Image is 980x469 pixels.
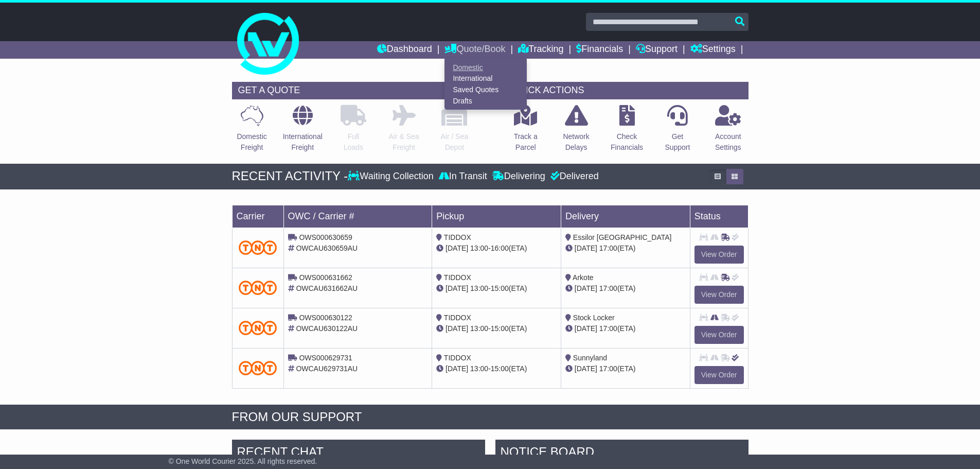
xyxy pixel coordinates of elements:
a: Saved Quotes [445,84,526,96]
span: © One World Courier 2025. All rights reserved. [169,457,317,465]
span: 13:00 [470,284,488,292]
span: [DATE] [446,324,468,333]
div: - (ETA) [436,323,557,334]
a: View Order [694,366,744,384]
a: Dashboard [377,41,432,59]
div: (ETA) [565,363,686,374]
span: OWCAU630659AU [296,244,358,252]
img: TNT_Domestic.png [239,361,277,375]
p: Domestic Freight [237,131,266,153]
span: [DATE] [446,364,468,373]
span: OWS000631662 [299,273,352,282]
span: [DATE] [446,244,468,252]
div: QUICK ACTIONS [506,82,749,99]
span: [DATE] [446,284,468,292]
a: Settings [690,41,736,59]
a: NetworkDelays [562,105,590,159]
div: (ETA) [565,323,686,334]
div: - (ETA) [436,243,557,254]
span: 17:00 [599,284,617,292]
a: Tracking [518,41,563,59]
td: Carrier [232,205,283,228]
div: (ETA) [565,283,686,294]
span: [DATE] [575,244,597,252]
p: Track a Parcel [514,131,538,153]
span: 16:00 [491,244,509,252]
span: [DATE] [575,284,597,292]
span: [DATE] [575,324,597,333]
p: International Freight [283,131,323,153]
span: 15:00 [491,324,509,333]
span: Stock Locker [573,314,615,322]
a: Drafts [445,95,526,107]
div: NOTICE BOARD [495,440,749,467]
span: 15:00 [491,284,509,292]
span: 17:00 [599,324,617,333]
span: OWCAU629731AU [296,364,358,373]
span: OWS000629731 [299,354,352,362]
span: TIDDOX [444,233,471,241]
div: RECENT CHAT [232,440,485,467]
a: International [445,73,526,84]
a: Financials [576,41,623,59]
div: (ETA) [565,243,686,254]
td: Status [690,205,748,228]
span: [DATE] [575,364,597,373]
div: - (ETA) [436,363,557,374]
span: Sunnyland [573,354,607,362]
div: FROM OUR SUPPORT [232,410,749,425]
div: Delivering [490,171,548,182]
div: Waiting Collection [348,171,436,182]
a: View Order [694,326,744,344]
p: Air / Sea Depot [441,131,469,153]
div: RECENT ACTIVITY - [232,169,348,184]
a: Domestic [445,62,526,73]
span: OWCAU631662AU [296,284,358,292]
span: 17:00 [599,244,617,252]
span: OWS000630659 [299,233,352,241]
a: Track aParcel [513,105,538,159]
p: Air & Sea Freight [389,131,419,153]
span: Arkote [573,273,593,282]
td: Pickup [432,205,561,228]
p: Full Loads [341,131,366,153]
span: TIDDOX [444,273,471,282]
img: TNT_Domestic.png [239,321,277,335]
a: InternationalFreight [282,105,323,159]
td: OWC / Carrier # [283,205,432,228]
span: 15:00 [491,364,509,373]
a: CheckFinancials [610,105,644,159]
span: 13:00 [470,244,488,252]
div: GET A QUOTE [232,82,475,99]
p: Network Delays [563,131,589,153]
img: TNT_Domestic.png [239,281,277,294]
span: 13:00 [470,324,488,333]
a: View Order [694,246,744,264]
img: TNT_Domestic.png [239,240,277,254]
td: Delivery [561,205,690,228]
span: OWS000630122 [299,314,352,322]
span: OWCAU630122AU [296,324,358,333]
span: 13:00 [470,364,488,373]
div: Delivered [548,171,599,182]
span: TIDDOX [444,354,471,362]
a: View Order [694,286,744,304]
p: Account Settings [715,131,741,153]
div: Quote/Book [444,59,527,110]
p: Get Support [665,131,690,153]
a: GetSupport [664,105,690,159]
a: Quote/Book [444,41,505,59]
span: TIDDOX [444,314,471,322]
a: AccountSettings [715,105,742,159]
a: DomesticFreight [236,105,267,159]
span: 17:00 [599,364,617,373]
div: In Transit [436,171,490,182]
div: - (ETA) [436,283,557,294]
span: Essilor [GEOGRAPHIC_DATA] [573,233,672,241]
p: Check Financials [611,131,643,153]
a: Support [636,41,678,59]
